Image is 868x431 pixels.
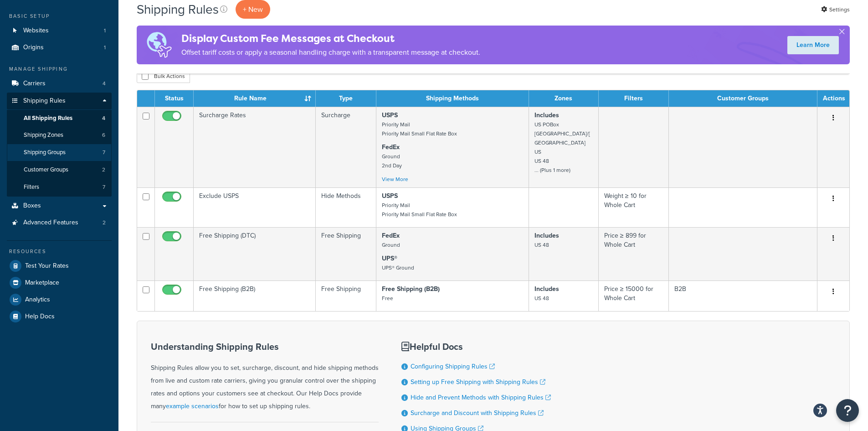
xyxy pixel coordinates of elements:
[7,22,112,39] li: Websites
[7,75,112,92] a: Carriers 4
[7,93,112,109] a: Shipping Rules
[382,191,398,201] strong: USPS
[836,399,859,422] button: Open Resource Center
[376,90,529,107] th: Shipping Methods
[316,187,376,227] td: Hide Methods
[23,80,46,88] span: Carriers
[7,248,112,255] div: Resources
[7,144,112,161] li: Shipping Groups
[7,161,112,178] a: Customer Groups 2
[382,110,398,120] strong: USPS
[194,187,316,227] td: Exclude USPS
[411,408,544,418] a: Surcharge and Discount with Shipping Rules
[599,280,669,311] td: Price ≥ 15000 for Whole Cart
[7,127,112,144] a: Shipping Zones 6
[316,90,376,107] th: Type
[137,0,219,18] h1: Shipping Rules
[7,308,112,325] a: Help Docs
[7,275,112,291] li: Marketplace
[787,36,839,54] a: Learn More
[534,284,559,294] strong: Includes
[411,362,495,371] a: Configuring Shipping Rules
[155,90,194,107] th: Status
[25,313,55,321] span: Help Docs
[7,12,112,20] div: Basic Setup
[382,142,400,152] strong: FedEx
[103,149,105,156] span: 7
[411,393,551,402] a: Hide and Prevent Methods with Shipping Rules
[599,227,669,280] td: Price ≥ 899 for Whole Cart
[7,144,112,161] a: Shipping Groups 7
[23,97,66,105] span: Shipping Rules
[151,342,379,413] div: Shipping Rules allow you to set, surcharge, discount, and hide shipping methods from live and cus...
[166,401,219,411] a: example scenarios
[25,279,59,287] span: Marketplace
[817,90,849,107] th: Actions
[534,231,559,240] strong: Includes
[599,187,669,227] td: Weight ≥ 10 for Whole Cart
[534,120,590,174] small: US POBox [GEOGRAPHIC_DATA]/[GEOGRAPHIC_DATA] US US 48 ... (Plus 1 more)
[181,46,480,59] p: Offset tariff costs or apply a seasonal handling charge with a transparent message at checkout.
[669,280,817,311] td: B2B
[194,90,316,107] th: Rule Name : activate to sort column ascending
[382,201,457,218] small: Priority Mail Priority Mail Small Flat Rate Box
[23,44,44,52] span: Origins
[7,161,112,178] li: Customer Groups
[7,39,112,56] li: Origins
[382,241,400,249] small: Ground
[534,241,549,249] small: US 48
[7,65,112,73] div: Manage Shipping
[7,127,112,144] li: Shipping Zones
[7,258,112,274] a: Test Your Rates
[151,342,379,352] h3: Understanding Shipping Rules
[23,219,78,227] span: Advanced Features
[401,342,551,352] h3: Helpful Docs
[7,75,112,92] li: Carriers
[137,26,181,64] img: duties-banner-06bc72dcb5fe05cb3f9472aba00be2ae8eb53ab6f0d8bb03d382ba314ac3c341.png
[534,294,549,302] small: US 48
[24,131,63,139] span: Shipping Zones
[137,69,190,83] button: Bulk Actions
[7,93,112,197] li: Shipping Rules
[7,179,112,196] a: Filters 7
[382,284,440,294] strong: Free Shipping (B2B)
[7,22,112,39] a: Websites 1
[23,27,49,35] span: Websites
[7,291,112,308] a: Analytics
[25,262,69,270] span: Test Your Rates
[181,31,480,46] h4: Display Custom Fee Messages at Checkout
[23,202,41,210] span: Boxes
[104,44,106,52] span: 1
[102,131,105,139] span: 6
[7,214,112,231] a: Advanced Features 2
[25,296,50,304] span: Analytics
[411,377,545,387] a: Setting up Free Shipping with Shipping Rules
[7,197,112,214] a: Boxes
[821,3,850,16] a: Settings
[7,110,112,127] li: All Shipping Rules
[7,39,112,56] a: Origins 1
[103,183,105,191] span: 7
[382,152,402,170] small: Ground 2nd Day
[103,80,106,88] span: 4
[529,90,599,107] th: Zones
[316,280,376,311] td: Free Shipping
[24,114,72,122] span: All Shipping Rules
[24,149,66,156] span: Shipping Groups
[316,107,376,187] td: Surcharge
[24,166,68,174] span: Customer Groups
[382,294,393,302] small: Free
[534,110,559,120] strong: Includes
[382,254,397,263] strong: UPS®
[382,264,414,272] small: UPS® Ground
[599,90,669,107] th: Filters
[102,166,105,174] span: 2
[7,110,112,127] a: All Shipping Rules 4
[382,175,408,183] a: View More
[7,179,112,196] li: Filters
[194,280,316,311] td: Free Shipping (B2B)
